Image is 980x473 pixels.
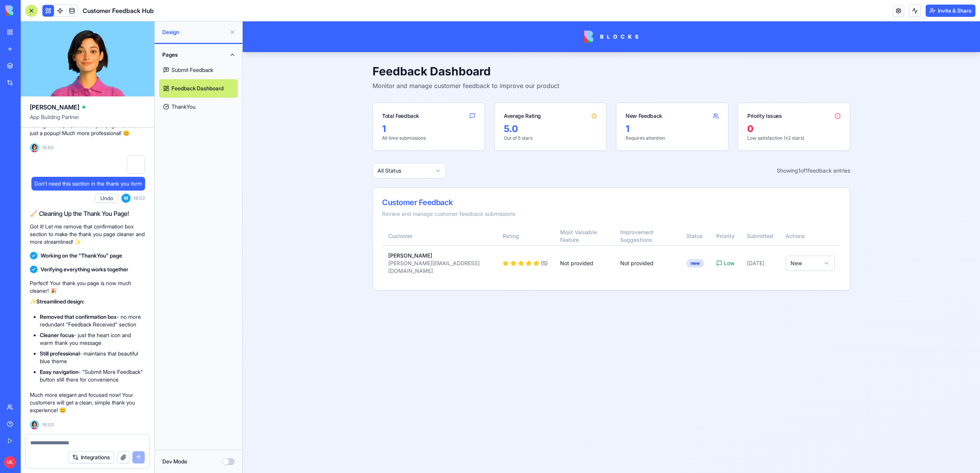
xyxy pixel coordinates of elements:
[139,176,598,186] div: Customer Feedback
[30,298,145,305] p: ✨
[498,206,537,224] th: Submitted
[42,422,54,428] span: 16:03
[139,91,176,98] div: Total Feedback
[130,60,608,69] p: Monitor and manage customer feedback to improve our product
[134,195,145,201] span: 16:02
[30,103,79,112] span: [PERSON_NAME]
[40,313,145,328] li: - no more redundant "Feedback Received" section
[926,5,975,17] button: Invite & Share
[42,145,53,151] span: 15:53
[40,369,78,375] strong: Easy navigation
[159,98,238,116] a: ThankYou
[377,238,431,246] div: Not provided
[254,206,311,224] th: Rating
[95,194,118,203] button: Undo
[162,458,187,465] label: Dev Mode
[30,279,145,295] p: Perfect! Your thank you page is now much cleaner! 🎉
[40,368,145,383] li: - "Submit More Feedback" button still there for convenience
[145,238,248,253] div: [PERSON_NAME][EMAIL_ADDRESS][DOMAIN_NAME]
[30,143,39,152] img: Ella_00000_wcx2te.png
[383,101,476,114] div: 1
[505,101,598,114] div: 0
[159,79,238,98] a: Feedback Dashboard
[139,114,233,120] p: All time submissions
[505,91,539,98] div: Priority Issues
[40,331,145,347] li: - just the heart icon and warm thank you message
[40,332,74,338] strong: Cleaner focus
[30,223,145,246] p: Got it! Let me remove that confirmation box section to make the thank you page cleaner and more s...
[30,420,39,429] img: Ella_00000_wcx2te.png
[498,224,537,259] td: [DATE]
[317,238,365,246] div: Not provided
[534,145,608,153] div: Showing 1 of 1 feedback entries
[30,391,145,414] p: Much more elegant and focused now! Your customers will get a clean, simple thank you experience! 😊
[36,298,85,305] strong: Streamlined design:
[130,43,608,57] h1: Feedback Dashboard
[371,206,438,224] th: Improvement Suggestions
[444,238,461,246] div: new
[68,451,114,463] button: Integrations
[383,91,420,98] div: New Feedback
[30,209,145,218] h2: 🧹 Cleaning Up the Thank You Page!
[139,101,233,114] div: 1
[34,180,142,188] span: Don't need this section in the thank you form
[505,114,598,120] p: Low satisfaction (≤2 stars)
[145,230,248,238] div: [PERSON_NAME]
[83,6,154,15] span: Customer Feedback Hub
[162,28,226,36] span: Design
[261,114,354,120] p: Out of 5 stars
[481,238,492,246] span: Low
[537,206,598,224] th: Actions
[41,266,128,273] span: Verifying everything works together
[41,252,122,259] span: Working on the "ThankYou" page
[298,238,305,246] span: ( 5 )
[30,113,145,127] span: App Building Partner
[159,49,238,61] button: Pages
[261,91,298,98] div: Average Rating
[467,206,498,224] th: Priority
[438,206,467,224] th: Status
[40,350,80,357] strong: Still professional
[121,194,131,203] span: M
[383,114,476,120] p: Requires attention
[139,206,254,224] th: Customer
[40,313,117,320] strong: Removed that confirmation box
[159,61,238,79] a: Submit Feedback
[311,206,371,224] th: Most Valuable Feature
[5,5,53,16] img: logo
[341,9,395,21] img: Blocks Logo
[139,189,598,196] div: Review and manage customer feedback submissions
[4,456,16,468] span: ML
[261,101,354,114] div: 5.0
[40,350,145,365] li: - maintains that beautiful blue theme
